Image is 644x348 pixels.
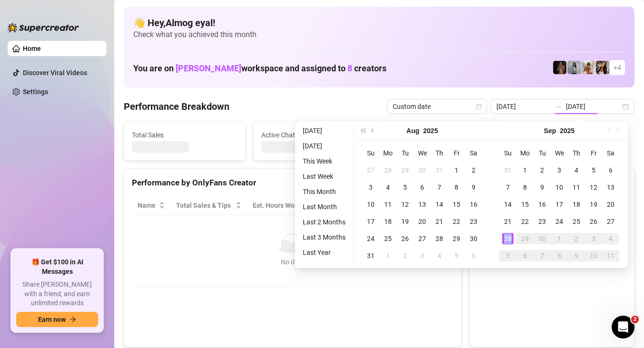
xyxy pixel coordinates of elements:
[555,103,562,110] span: to
[23,45,41,52] a: Home
[132,130,238,140] span: Total Sales
[382,196,454,215] th: Chat Conversion
[176,200,234,211] span: Total Sales & Tips
[567,61,581,74] img: A
[132,196,170,215] th: Name
[170,196,247,215] th: Total Sales & Tips
[496,101,551,112] input: Start date
[16,280,98,308] span: Share [PERSON_NAME] with a friend, and earn unlimited rewards
[133,16,625,29] h4: 👋 Hey, Almog eyal !
[8,23,79,32] img: logo-BBDzfeDw.svg
[347,63,352,73] span: 8
[614,62,621,73] span: + 4
[253,200,311,211] div: Est. Hours Worked
[553,61,566,74] img: D
[133,63,386,74] h1: You are on workspace and assigned to creators
[612,316,634,338] iframe: Intercom live chat
[555,103,562,110] span: swap-right
[133,29,625,40] span: Check what you achieved this month
[631,316,639,323] span: 2
[141,257,444,267] div: No data
[23,69,87,77] a: Discover Viral Videos
[393,99,481,114] span: Custom date
[388,200,440,211] span: Chat Conversion
[176,63,241,73] span: [PERSON_NAME]
[596,61,609,74] img: AD
[324,196,382,215] th: Sales / Hour
[132,176,454,189] div: Performance by OnlyFans Creator
[477,176,626,189] div: Sales by OnlyFans Creator
[16,312,98,327] button: Earn nowarrow-right
[566,101,620,112] input: End date
[391,130,497,140] span: Messages Sent
[124,100,229,113] h4: Performance Breakdown
[23,88,48,96] a: Settings
[476,104,482,109] span: calendar
[261,130,367,140] span: Active Chats
[16,258,98,276] span: 🎁 Get $100 in AI Messages
[582,61,595,74] img: Green
[329,200,368,211] span: Sales / Hour
[69,316,76,323] span: arrow-right
[138,200,157,211] span: Name
[38,316,66,323] span: Earn now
